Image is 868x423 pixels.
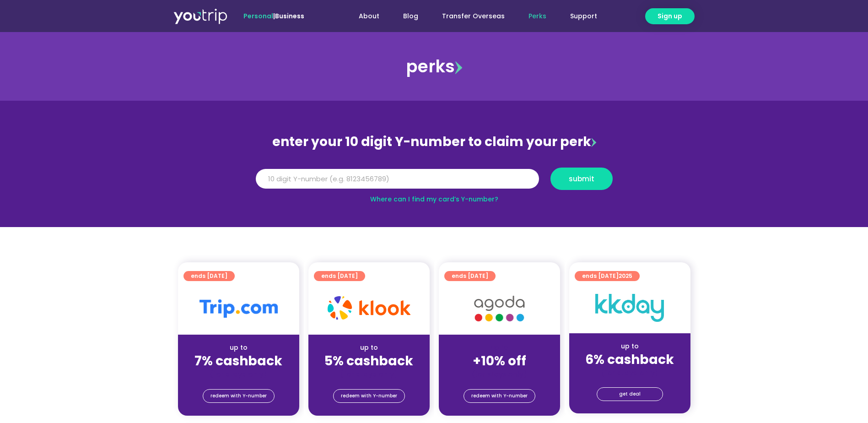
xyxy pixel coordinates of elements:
nav: Menu [329,8,609,25]
a: ends [DATE] [183,271,235,281]
span: ends [DATE] [452,271,488,281]
span: redeem with Y-number [210,390,267,402]
div: (for stays only) [446,369,553,379]
a: Perks [517,8,558,25]
span: up to [491,343,508,352]
a: Where can I find my card’s Y-number? [370,195,498,204]
strong: 6% cashback [585,351,674,369]
a: Transfer Overseas [430,8,517,25]
div: (for stays only) [577,368,683,378]
a: ends [DATE] [444,271,496,281]
button: submit [550,168,613,190]
a: redeem with Y-number [464,389,535,403]
span: get deal [619,388,641,401]
strong: 7% cashback [194,352,282,370]
a: Blog [391,8,430,25]
span: redeem with Y-number [341,390,397,402]
span: Personal [243,11,273,21]
div: up to [577,342,683,351]
span: 2025 [619,272,632,280]
div: enter your 10 digit Y-number to claim your perk [251,130,617,154]
span: submit [569,175,594,182]
span: ends [DATE] [191,271,227,281]
a: redeem with Y-number [333,389,405,403]
div: (for stays only) [185,369,292,379]
strong: +10% off [473,352,526,370]
span: ends [DATE] [582,271,632,281]
a: ends [DATE]2025 [575,271,640,281]
a: Business [275,11,304,21]
div: up to [316,343,422,352]
strong: 5% cashback [324,352,413,370]
span: Sign up [658,11,682,21]
a: ends [DATE] [314,271,365,281]
form: Y Number [256,168,613,197]
a: get deal [597,387,663,401]
span: redeem with Y-number [471,390,528,402]
span: | [243,11,304,21]
a: About [347,8,391,25]
input: 10 digit Y-number (e.g. 8123456789) [256,169,539,189]
a: redeem with Y-number [203,389,275,403]
a: Sign up [645,8,695,24]
div: (for stays only) [316,369,422,379]
a: Support [558,8,609,25]
span: ends [DATE] [321,271,358,281]
div: up to [185,343,292,352]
